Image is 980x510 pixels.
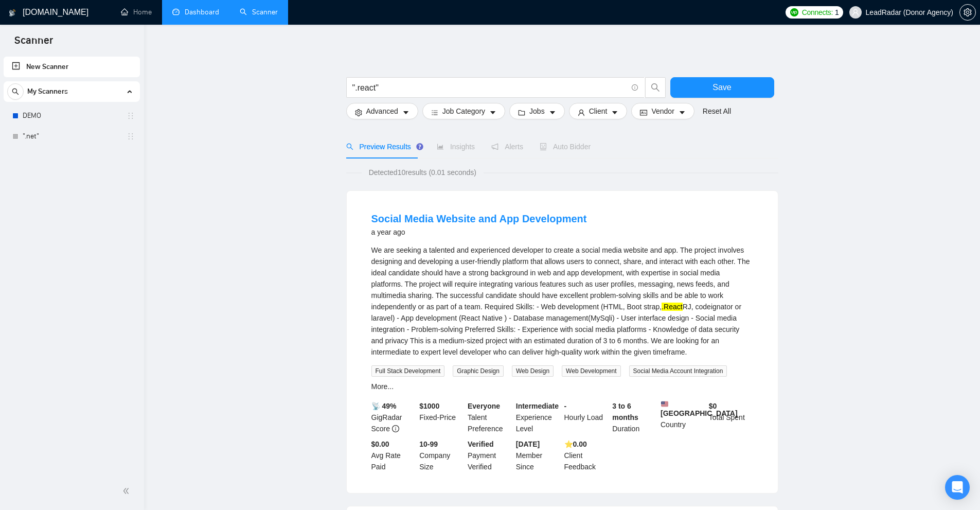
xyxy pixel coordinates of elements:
span: Graphic Design [453,365,504,377]
button: folderJobscaret-down [509,103,565,119]
div: Tooltip anchor [415,142,424,151]
span: Insights [437,143,475,151]
span: search [646,83,665,92]
span: idcard [640,109,647,116]
div: Country [658,400,707,434]
button: userClientcaret-down [569,103,628,119]
span: Scanner [6,33,61,55]
b: 📡 49% [371,402,397,410]
a: New Scanner [12,57,132,77]
a: DEMO [23,105,120,126]
span: folder [518,109,525,116]
img: 🇺🇸 [661,400,668,408]
span: user [852,9,859,16]
span: caret-down [611,109,618,116]
mark: .React [662,303,682,311]
span: caret-down [549,109,556,116]
span: Preview Results [346,143,420,151]
div: Client Feedback [562,438,611,472]
span: Jobs [529,105,545,117]
span: caret-down [489,109,496,116]
span: Web Design [512,365,554,377]
span: Vendor [651,105,674,117]
span: bars [431,109,438,116]
div: Talent Preference [466,400,514,434]
a: setting [959,8,976,16]
img: upwork-logo.png [790,8,798,16]
img: logo [9,5,16,21]
b: $0.00 [371,440,389,448]
span: user [578,109,585,116]
b: [DATE] [516,440,540,448]
b: Verified [468,440,494,448]
b: Everyone [468,402,500,410]
div: Hourly Load [562,400,611,434]
b: $ 1000 [419,402,439,410]
span: Save [712,81,731,94]
span: setting [355,109,362,116]
button: barsJob Categorycaret-down [422,103,505,119]
a: Reset All [703,105,731,117]
span: Detected 10 results (0.01 seconds) [362,167,484,178]
div: Total Spent [707,400,755,434]
b: ⭐️ 0.00 [564,440,587,448]
button: search [645,77,666,98]
li: New Scanner [4,57,140,77]
b: - [564,402,567,410]
span: search [346,143,353,150]
b: Intermediate [516,402,559,410]
span: caret-down [402,109,409,116]
span: robot [540,143,547,150]
button: Save [670,77,774,98]
a: More... [371,382,394,391]
div: Payment Verified [466,438,514,472]
div: Company Size [417,438,466,472]
a: dashboardDashboard [172,8,219,16]
span: search [8,88,23,95]
span: holder [127,112,135,120]
span: 1 [835,7,839,18]
span: Connects: [802,7,833,18]
span: Social Media Account Integration [629,365,727,377]
div: Open Intercom Messenger [945,475,970,500]
div: GigRadar Score [369,400,418,434]
a: ".net" [23,126,120,147]
a: Social Media Website and App Development [371,213,587,224]
button: settingAdvancedcaret-down [346,103,418,119]
div: Avg Rate Paid [369,438,418,472]
span: Job Category [442,105,485,117]
b: 10-99 [419,440,438,448]
a: homeHome [121,8,152,16]
div: Member Since [514,438,562,472]
span: My Scanners [27,81,68,102]
span: caret-down [679,109,686,116]
span: Web Development [562,365,621,377]
span: holder [127,132,135,140]
span: info-circle [392,425,399,432]
a: searchScanner [240,8,278,16]
span: Client [589,105,608,117]
b: $ 0 [709,402,717,410]
button: search [7,83,24,100]
b: [GEOGRAPHIC_DATA] [661,400,738,417]
b: 3 to 6 months [612,402,638,421]
input: Search Freelance Jobs... [352,81,627,94]
li: My Scanners [4,81,140,147]
span: area-chart [437,143,444,150]
div: Duration [610,400,658,434]
div: a year ago [371,226,587,238]
span: info-circle [632,84,638,91]
button: idcardVendorcaret-down [631,103,694,119]
div: Fixed-Price [417,400,466,434]
div: Experience Level [514,400,562,434]
span: Full Stack Development [371,365,445,377]
span: double-left [122,486,133,496]
div: We are seeking a talented and experienced developer to create a social media website and app. The... [371,244,753,358]
span: Alerts [491,143,523,151]
span: Auto Bidder [540,143,591,151]
span: notification [491,143,498,150]
span: Advanced [366,105,398,117]
button: setting [959,4,976,21]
